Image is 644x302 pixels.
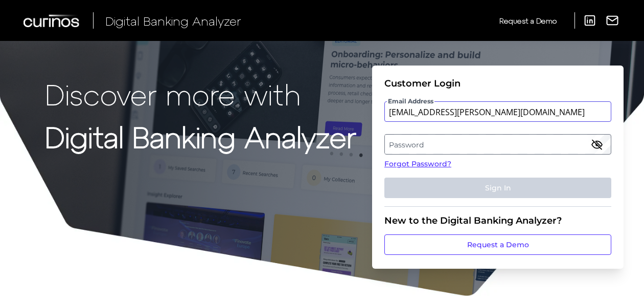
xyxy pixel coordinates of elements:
a: Request a Demo [499,12,557,29]
label: Password [385,135,610,154]
span: Request a Demo [499,16,557,25]
span: Email Address [387,97,434,105]
button: Sign In [384,178,611,198]
a: Request a Demo [384,234,611,255]
a: Forgot Password? [384,159,611,169]
div: New to the Digital Banking Analyzer? [384,215,611,226]
div: Customer Login [384,78,611,89]
p: Discover more with [45,78,356,110]
img: Curinos [24,14,81,27]
strong: Digital Banking Analyzer [45,119,356,154]
span: Digital Banking Analyzer [105,13,241,28]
